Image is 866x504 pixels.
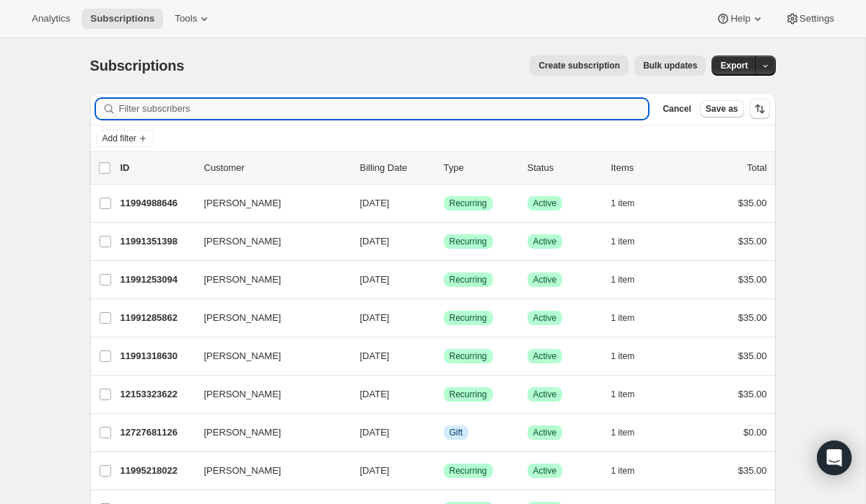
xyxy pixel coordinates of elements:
[121,193,767,213] div: 11994988646[PERSON_NAME][DATE]SuccessRecurringSuccessActive1 item$35.00
[817,441,852,475] div: Open Intercom Messenger
[450,350,487,362] span: Recurring
[530,56,629,76] button: Create subscription
[196,230,340,253] button: [PERSON_NAME]
[360,427,390,438] span: [DATE]
[121,270,767,290] div: 11991253094[PERSON_NAME][DATE]SuccessRecurringSuccessActive1 item$35.00
[700,100,744,118] button: Save as
[611,384,651,404] button: 1 item
[121,346,767,366] div: 11991318630[PERSON_NAME][DATE]SuccessRecurringSuccessActive1 item$35.00
[533,465,557,477] span: Active
[204,349,281,363] span: [PERSON_NAME]
[196,306,340,330] button: [PERSON_NAME]
[121,423,767,443] div: 12727681126[PERSON_NAME][DATE]InfoGiftSuccessActive1 item$0.00
[121,231,767,252] div: 11991351398[PERSON_NAME][DATE]SuccessRecurringSuccessActive1 item$35.00
[196,459,340,482] button: [PERSON_NAME]
[175,13,197,25] span: Tools
[611,193,651,213] button: 1 item
[720,60,748,71] span: Export
[121,349,193,363] p: 11991318630
[533,427,557,438] span: Active
[533,350,557,362] span: Active
[634,56,706,76] button: Bulk updates
[204,387,281,402] span: [PERSON_NAME]
[611,198,635,209] span: 1 item
[777,9,843,29] button: Settings
[712,56,756,76] button: Export
[533,312,557,324] span: Active
[32,13,70,25] span: Analytics
[121,234,193,249] p: 11991351398
[657,100,696,118] button: Cancel
[450,198,487,209] span: Recurring
[611,274,635,286] span: 1 item
[450,312,487,324] span: Recurring
[360,389,390,399] span: [DATE]
[611,231,651,252] button: 1 item
[528,161,600,175] p: Status
[121,196,193,211] p: 11994988646
[533,198,557,209] span: Active
[121,425,193,440] p: 12727681126
[204,161,349,175] p: Customer
[166,9,220,29] button: Tools
[611,389,635,400] span: 1 item
[738,389,767,399] span: $35.00
[102,133,136,144] span: Add filter
[450,274,487,286] span: Recurring
[538,60,620,71] span: Create subscription
[90,58,185,74] span: Subscriptions
[730,13,750,25] span: Help
[121,273,193,287] p: 11991253094
[738,312,767,323] span: $35.00
[204,311,281,325] span: [PERSON_NAME]
[611,236,635,247] span: 1 item
[96,130,154,147] button: Add filter
[533,274,557,286] span: Active
[121,161,767,175] div: IDCustomerBilling DateTypeStatusItemsTotal
[450,236,487,247] span: Recurring
[611,461,651,481] button: 1 item
[121,311,193,325] p: 11991285862
[360,312,390,323] span: [DATE]
[738,465,767,476] span: $35.00
[750,99,770,119] button: Sort the results
[738,274,767,285] span: $35.00
[611,308,651,328] button: 1 item
[90,13,154,25] span: Subscriptions
[82,9,163,29] button: Subscriptions
[121,384,767,404] div: 12153323622[PERSON_NAME][DATE]SuccessRecurringSuccessActive1 item$35.00
[450,465,487,477] span: Recurring
[121,161,193,175] p: ID
[706,103,738,115] span: Save as
[738,198,767,208] span: $35.00
[121,464,193,478] p: 11995218022
[662,103,691,115] span: Cancel
[611,427,635,438] span: 1 item
[360,161,432,175] p: Billing Date
[611,465,635,477] span: 1 item
[121,387,193,402] p: 12153323622
[611,346,651,366] button: 1 item
[533,236,557,247] span: Active
[204,464,281,478] span: [PERSON_NAME]
[611,350,635,362] span: 1 item
[533,389,557,400] span: Active
[360,465,390,476] span: [DATE]
[611,423,651,443] button: 1 item
[119,99,649,119] input: Filter subscribers
[360,198,390,208] span: [DATE]
[204,425,281,440] span: [PERSON_NAME]
[360,350,390,361] span: [DATE]
[196,192,340,215] button: [PERSON_NAME]
[738,350,767,361] span: $35.00
[360,236,390,247] span: [DATE]
[121,308,767,328] div: 11991285862[PERSON_NAME][DATE]SuccessRecurringSuccessActive1 item$35.00
[196,268,340,291] button: [PERSON_NAME]
[743,427,767,438] span: $0.00
[196,383,340,406] button: [PERSON_NAME]
[707,9,773,29] button: Help
[643,60,697,71] span: Bulk updates
[800,13,834,25] span: Settings
[196,345,340,368] button: [PERSON_NAME]
[611,270,651,290] button: 1 item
